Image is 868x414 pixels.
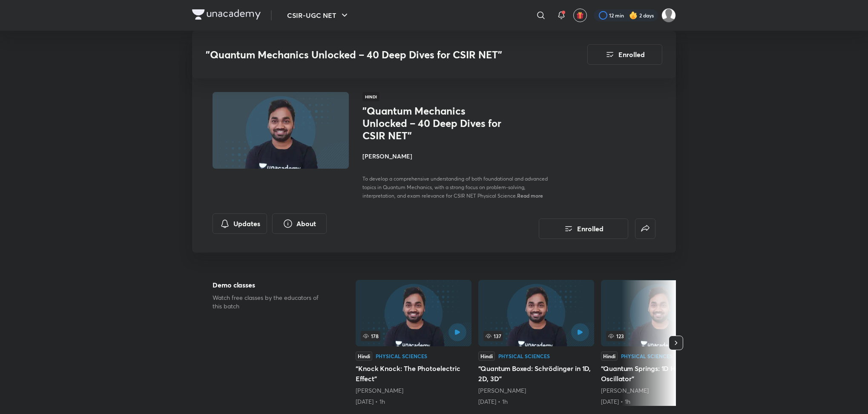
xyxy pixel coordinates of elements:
[483,331,503,341] span: 137
[601,351,618,361] div: Hindi
[361,331,380,341] span: 178
[478,397,594,406] div: 9th Aug • 1h
[661,8,676,23] img: Rai Haldar
[478,363,594,384] h5: “Quantum Boxed: Schrödinger in 1D, 2D, 3D”
[356,363,471,384] h5: “Knock Knock: The Photoelectric Effect”
[213,213,267,234] button: Updates
[601,280,717,406] a: “Quantum Springs: 1D Harmonic Oscillator”
[356,386,471,395] div: Amit Ranjan
[192,9,261,20] img: Company Logo
[362,92,379,101] span: Hindi
[498,354,550,359] div: Physical Sciences
[539,218,628,239] button: Enrolled
[211,91,350,170] img: Thumbnail
[478,386,526,394] a: [PERSON_NAME]
[587,44,662,65] button: Enrolled
[356,280,471,406] a: “Knock Knock: The Photoelectric Effect”
[192,9,261,22] a: Company Logo
[601,397,717,406] div: 10th Aug • 1h
[362,175,548,199] span: To develop a comprehensive understanding of both foundational and advanced topics in Quantum Mech...
[576,11,584,19] img: avatar
[478,280,594,406] a: “Quantum Boxed: Schrödinger in 1D, 2D, 3D”
[362,152,553,161] h4: [PERSON_NAME]
[206,49,539,61] h3: "Quantum Mechanics Unlocked – 40 Deep Dives for CSIR NET"
[213,293,328,310] p: Watch free classes by the educators of this batch
[478,280,594,406] a: 137HindiPhysical Sciences“Quantum Boxed: Schrödinger in 1D, 2D, 3D”[PERSON_NAME][DATE] • 1h
[356,386,403,394] a: [PERSON_NAME]
[356,351,372,361] div: Hindi
[601,363,717,384] h5: “Quantum Springs: 1D Harmonic Oscillator”
[517,192,543,199] span: Read more
[573,9,587,22] button: avatar
[356,280,471,406] a: 178HindiPhysical Sciences“Knock Knock: The Photoelectric Effect”[PERSON_NAME][DATE] • 1h
[282,7,355,24] button: CSIR-UGC NET
[478,351,495,361] div: Hindi
[272,213,327,234] button: About
[362,105,502,141] h1: "Quantum Mechanics Unlocked – 40 Deep Dives for CSIR NET"
[478,386,594,395] div: Amit Ranjan
[635,218,655,239] button: false
[606,331,626,341] span: 123
[601,280,717,406] a: 123HindiPhysical Sciences“Quantum Springs: 1D Harmonic Oscillator”[PERSON_NAME][DATE] • 1h
[601,386,649,394] a: [PERSON_NAME]
[376,354,427,359] div: Physical Sciences
[356,397,471,406] div: 4th Aug • 1h
[601,386,717,395] div: Amit Ranjan
[213,280,328,290] h5: Demo classes
[629,11,638,20] img: streak
[621,354,673,359] div: Physical Sciences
